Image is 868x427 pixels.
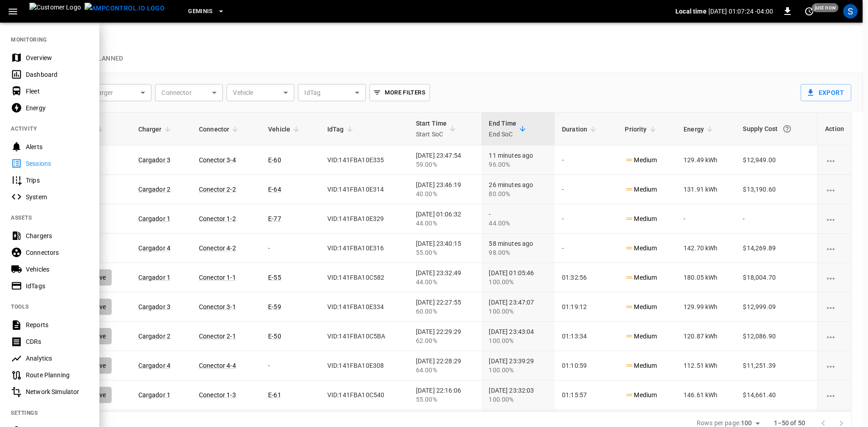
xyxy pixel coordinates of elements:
[26,231,89,240] div: Chargers
[188,6,213,17] span: Geminis
[26,354,89,363] div: Analytics
[26,337,89,346] div: CDRs
[26,53,89,62] div: Overview
[802,4,816,19] button: set refresh interval
[26,142,89,151] div: Alerts
[26,70,89,79] div: Dashboard
[26,192,89,202] div: System
[26,282,89,291] div: IdTags
[708,7,773,16] p: [DATE] 01:07:24 -04:00
[843,4,858,19] div: profile-icon
[29,3,81,20] img: Customer Logo
[26,371,89,380] div: Route Planning
[675,7,707,16] p: Local time
[26,176,89,185] div: Trips
[26,265,89,274] div: Vehicles
[26,248,89,257] div: Connectors
[85,3,165,14] img: ampcontrol.io logo
[26,103,89,113] div: Energy
[812,3,839,12] span: just now
[26,320,89,329] div: Reports
[26,387,89,396] div: Network Simulator
[26,159,89,168] div: Sessions
[26,87,89,96] div: Fleet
